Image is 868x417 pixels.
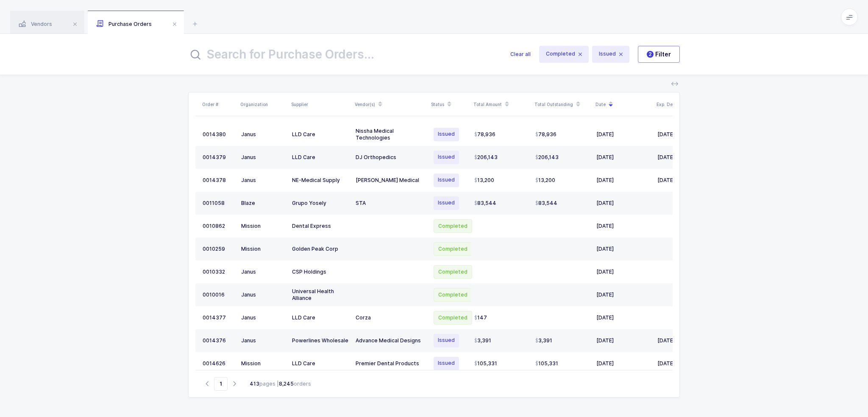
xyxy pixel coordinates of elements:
[241,360,285,367] div: Mission
[250,380,311,388] div: pages | orders
[596,246,651,252] div: [DATE]
[19,21,52,27] span: Vendors
[434,174,459,187] span: Issued
[657,360,708,367] div: [DATE]
[596,200,651,207] div: [DATE]
[292,314,349,321] div: LLD Care
[96,21,152,27] span: Purchase Orders
[431,97,468,112] div: Status
[203,360,234,367] a: 0014626
[214,377,228,391] span: Go to
[203,223,234,229] a: 0010862
[474,177,494,184] span: 13,200
[292,223,349,229] div: Dental Express
[596,291,651,298] div: [DATE]
[203,131,234,138] a: 0014380
[241,154,285,161] div: Janus
[240,101,286,108] div: Organization
[241,314,285,321] div: Janus
[292,200,349,207] div: Grupo Yosely
[657,337,708,344] div: [DATE]
[657,131,708,138] div: [DATE]
[203,314,234,321] a: 0014377
[203,291,234,298] a: 0010016
[535,200,557,207] span: 83,544
[595,97,651,112] div: Date
[434,196,459,210] span: Issued
[434,242,472,256] span: Completed
[203,246,234,252] div: 0010259
[292,131,349,138] div: LLD Care
[596,131,651,138] div: [DATE]
[203,177,234,184] div: 0014378
[356,314,425,321] div: Corza
[647,51,654,58] sup: 2
[535,177,555,184] span: 13,200
[355,97,426,112] div: Vendor(s)
[657,177,708,184] div: [DATE]
[596,154,651,161] div: [DATE]
[292,288,349,302] div: Universal Health Alliance
[292,269,349,275] div: CSP Holdings
[474,337,491,344] span: 3,391
[434,288,472,302] span: Completed
[241,337,285,344] div: Janus
[202,101,235,108] div: Order #
[241,131,285,138] div: Janus
[638,46,680,63] button: 2Filter
[356,154,425,161] div: DJ Orthopedics
[356,177,425,184] div: [PERSON_NAME] Medical
[434,357,459,370] span: Issued
[510,44,531,64] button: Clear all
[279,381,294,387] b: 8,245
[596,314,651,321] div: [DATE]
[434,265,472,279] span: Completed
[241,177,285,184] div: Janus
[434,128,459,141] span: Issued
[657,154,708,161] div: [DATE]
[535,337,552,344] span: 3,391
[241,246,285,252] div: Mission
[188,44,500,64] input: Search for Purchase Orders...
[203,337,234,344] a: 0014376
[657,97,712,112] div: Exp. Delivery Date
[292,177,349,184] div: NE-Medical Supply
[241,223,285,229] div: Mission
[473,97,529,112] div: Total Amount
[241,291,285,298] div: Janus
[292,360,349,367] div: LLD Care
[596,177,651,184] div: [DATE]
[434,311,472,325] span: Completed
[250,381,259,387] b: 413
[474,200,496,207] span: 83,544
[203,269,234,275] a: 0010332
[292,154,349,161] div: LLD Care
[596,269,651,275] div: [DATE]
[203,200,234,207] a: 0011058
[356,128,425,141] div: Nissha Medical Technologies
[292,337,349,344] div: Powerlines Wholesale
[592,46,629,63] span: Issued
[534,97,590,112] div: Total Outstanding
[356,200,425,207] div: STA
[474,131,495,138] span: 78,936
[292,246,349,252] div: Golden Peak Corp
[434,151,459,164] span: Issued
[474,314,487,321] span: 147
[291,101,350,108] div: Supplier
[510,50,531,59] span: Clear all
[596,223,651,229] div: [DATE]
[356,337,425,344] div: Advance Medical Designs
[539,46,589,63] span: Completed
[647,50,671,59] span: Filter
[434,334,459,347] span: Issued
[203,154,234,161] a: 0014379
[535,154,559,161] span: 206,143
